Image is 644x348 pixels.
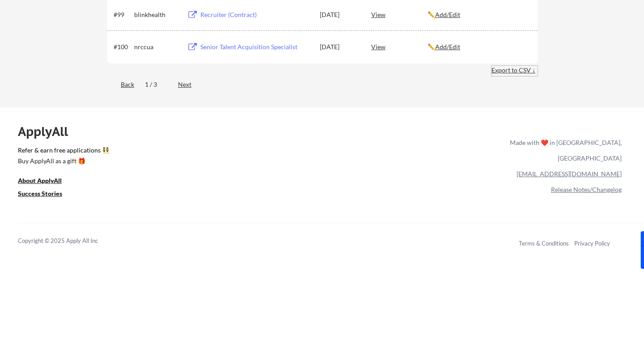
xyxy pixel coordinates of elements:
[18,189,74,200] a: Success Stories
[107,80,134,89] div: Back
[320,10,359,19] div: [DATE]
[371,38,428,55] div: View
[435,43,460,51] u: Add/Edit
[320,42,359,51] div: [DATE]
[200,42,311,51] div: Senior Talent Acquisition Specialist
[18,237,121,246] div: Copyright © 2025 Apply All Inc
[574,240,610,247] a: Privacy Policy
[114,42,131,51] div: #100
[18,177,62,184] u: About ApplyAll
[145,80,167,89] div: 1 / 3
[18,176,74,187] a: About ApplyAll
[18,158,107,164] div: Buy ApplyAll as a gift 🎁
[134,42,179,51] div: nrccua
[371,6,428,22] div: View
[506,135,622,166] div: Made with ❤️ in [GEOGRAPHIC_DATA], [GEOGRAPHIC_DATA]
[519,240,569,247] a: Terms & Conditions
[114,10,131,19] div: #99
[517,170,622,178] a: [EMAIL_ADDRESS][DOMAIN_NAME]
[18,190,62,197] u: Success Stories
[134,10,179,19] div: blinkhealth
[428,10,530,19] div: ✏️
[491,66,538,75] div: Export to CSV ↓
[18,157,107,168] a: Buy ApplyAll as a gift 🎁
[18,147,323,157] a: Refer & earn free applications 👯‍♀️
[178,80,202,89] div: Next
[435,11,460,18] u: Add/Edit
[200,10,311,19] div: Recruiter (Contract)
[551,186,622,193] a: Release Notes/Changelog
[428,42,530,51] div: ✏️
[18,124,78,139] div: ApplyAll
